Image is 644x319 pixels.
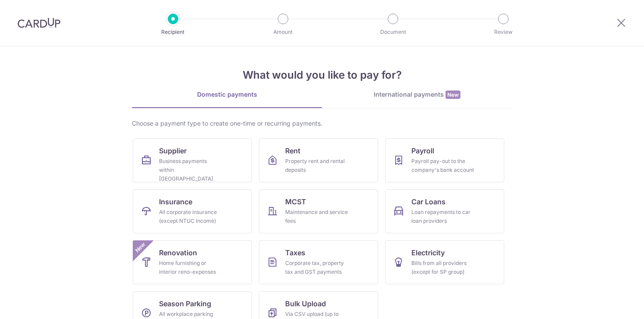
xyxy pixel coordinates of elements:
span: Taxes [285,247,305,258]
div: Choose a payment type to create one-time or recurring payments. [132,119,512,128]
span: Car Loans [411,196,446,207]
div: Maintenance and service fees [285,208,348,225]
span: MCST [285,196,306,207]
span: Insurance [159,196,192,207]
div: Payroll pay-out to the company's bank account [411,157,474,174]
span: New [133,240,148,255]
img: CardUp [18,18,60,28]
span: Electricity [411,247,445,258]
a: InsuranceAll corporate insurance (except NTUC Income) [133,189,252,233]
span: Renovation [159,247,197,258]
div: Bills from all providers (except for SP group) [411,259,474,276]
div: All corporate insurance (except NTUC Income) [159,208,222,225]
p: Amount [251,28,315,36]
p: Recipient [141,28,205,36]
a: SupplierBusiness payments within [GEOGRAPHIC_DATA] [133,138,252,182]
a: MCSTMaintenance and service fees [259,189,378,233]
div: Corporate tax, property tax and GST payments [285,259,348,276]
h4: What would you like to pay for? [132,67,512,83]
p: Review [471,28,536,36]
div: Home furnishing or interior reno-expenses [159,259,222,276]
span: Payroll [411,145,434,156]
div: International payments [322,90,512,99]
span: Supplier [159,145,187,156]
div: Property rent and rental deposits [285,157,348,174]
div: Business payments within [GEOGRAPHIC_DATA] [159,157,222,183]
span: Season Parking [159,298,211,309]
p: Document [361,28,425,36]
span: New [446,91,460,99]
a: PayrollPayroll pay-out to the company's bank account [385,138,504,182]
a: RenovationHome furnishing or interior reno-expensesNew [133,240,252,284]
a: TaxesCorporate tax, property tax and GST payments [259,240,378,284]
span: Rent [285,145,301,156]
iframe: Opens a widget where you can find more information [587,293,635,315]
span: Bulk Upload [285,298,326,309]
div: Loan repayments to car loan providers [411,208,474,225]
a: RentProperty rent and rental deposits [259,138,378,182]
a: ElectricityBills from all providers (except for SP group) [385,240,504,284]
a: Car LoansLoan repayments to car loan providers [385,189,504,233]
div: Domestic payments [132,90,322,99]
